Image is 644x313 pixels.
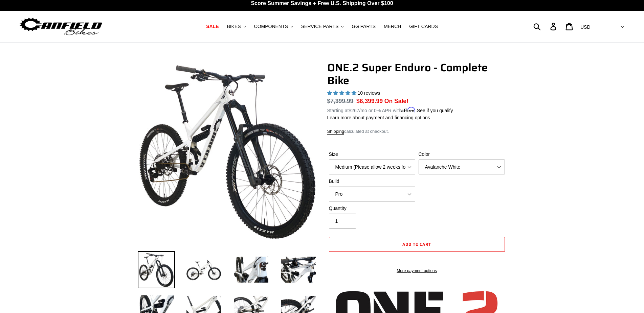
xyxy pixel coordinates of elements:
span: 5.00 stars [327,90,358,96]
a: MERCH [380,22,404,31]
span: SALE [206,24,219,29]
span: COMPONENTS [254,24,288,29]
img: Load image into Gallery viewer, ONE.2 Super Enduro - Complete Bike [232,251,270,288]
span: Add to cart [402,241,431,247]
span: Affirm [401,107,416,113]
label: Build [329,178,415,185]
p: Starting at /mo or 0% APR with . [327,105,453,114]
a: More payment options [329,268,505,274]
button: Add to cart [329,237,505,252]
span: On Sale! [384,97,408,105]
label: Quantity [329,205,415,212]
span: 10 reviews [357,90,380,96]
label: Size [329,151,415,158]
img: Load image into Gallery viewer, ONE.2 Super Enduro - Complete Bike [138,251,175,288]
span: $267 [349,108,359,113]
a: Learn more about payment and financing options [327,115,430,120]
label: Color [419,151,505,158]
a: GG PARTS [348,22,379,31]
a: SALE [203,22,222,31]
s: $7,399.99 [327,98,354,104]
input: Search [537,19,554,34]
button: COMPONENTS [251,22,296,31]
a: GIFT CARDS [406,22,441,31]
img: Load image into Gallery viewer, ONE.2 Super Enduro - Complete Bike [280,251,317,288]
img: Canfield Bikes [19,16,103,37]
div: calculated at checkout. [327,128,507,135]
span: GG PARTS [352,24,376,29]
span: GIFT CARDS [409,24,438,29]
img: Load image into Gallery viewer, ONE.2 Super Enduro - Complete Bike [185,251,222,288]
button: BIKES [223,22,249,31]
span: BIKES [227,24,241,29]
a: Shipping [327,129,345,135]
a: See if you qualify - Learn more about Affirm Financing (opens in modal) [417,108,453,113]
button: SERVICE PARTS [298,22,347,31]
span: $6,399.99 [356,98,383,104]
h1: ONE.2 Super Enduro - Complete Bike [327,61,507,87]
span: SERVICE PARTS [301,24,338,29]
span: MERCH [384,24,401,29]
